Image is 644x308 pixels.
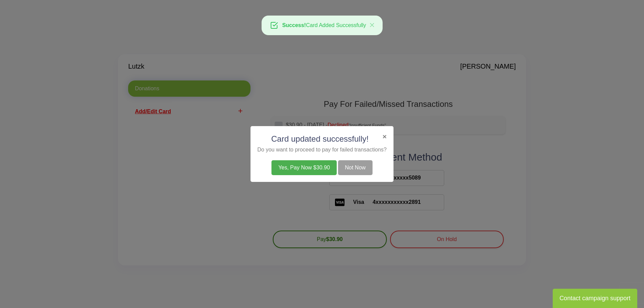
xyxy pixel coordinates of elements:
[553,289,637,308] button: Contact campaign support
[271,160,336,175] button: Yes, Pay Now $30.90
[257,133,386,145] h3: Card updated successfully!
[282,22,306,28] strong: Success!
[261,16,383,35] div: Card Added Successfully
[257,145,386,155] p: Do you want to proceed to pay for failed transactions?
[382,133,386,140] span: ×
[338,160,372,175] button: Not Now
[362,16,382,35] button: Close
[382,133,386,140] button: ×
